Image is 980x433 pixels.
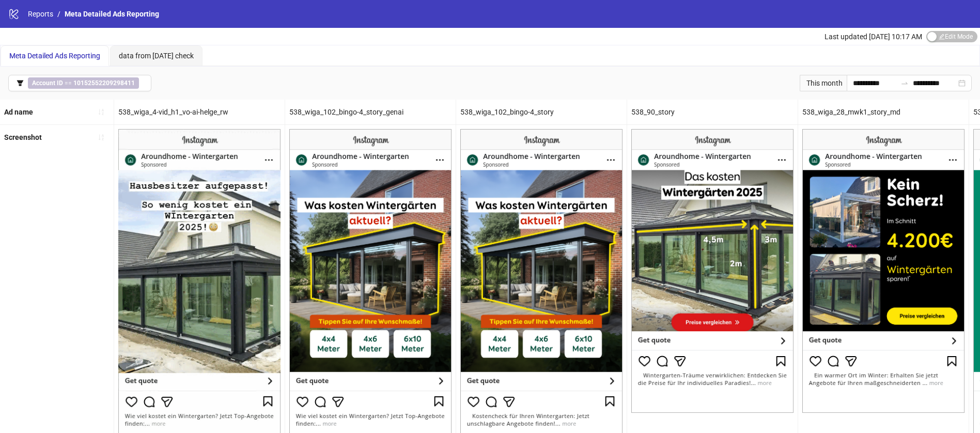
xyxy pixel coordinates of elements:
div: This month [800,75,847,91]
b: Screenshot [4,133,42,141]
span: sort-ascending [98,108,105,116]
span: filter [17,79,24,87]
b: 10152552209298411 [73,79,135,87]
div: 538_wiga_4-vid_h1_vo-ai-helge_rw [114,100,285,124]
span: to [900,79,909,87]
a: Reports [26,8,55,20]
img: Screenshot 6647986321101 [631,129,794,413]
span: == [28,77,139,89]
b: Ad name [4,108,33,116]
b: Account ID [32,79,63,87]
div: 538_90_story [627,100,798,124]
div: 538_wiga_28_mwk1_story_md [798,100,969,124]
div: 538_wiga_102_bingo-4_story_genai [285,100,456,124]
span: swap-right [900,79,909,87]
div: 538_wiga_102_bingo-4_story [456,100,627,124]
li: / [57,8,60,20]
img: Screenshot 6641909308301 [802,129,965,413]
span: Meta Detailed Ads Reporting [65,10,159,18]
button: Account ID == 10152552209298411 [8,75,151,91]
span: data from [DATE] check [119,52,194,60]
span: Meta Detailed Ads Reporting [9,52,100,60]
span: sort-ascending [98,134,105,141]
span: Last updated [DATE] 10:17 AM [825,33,922,41]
